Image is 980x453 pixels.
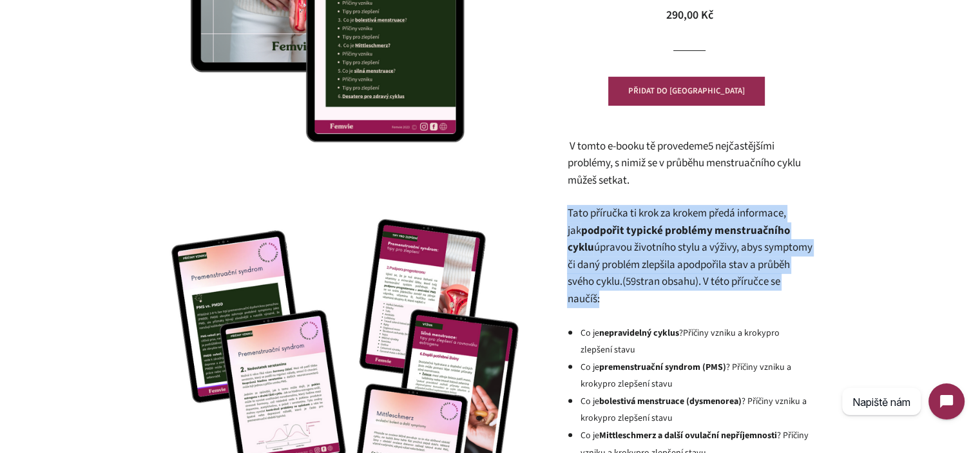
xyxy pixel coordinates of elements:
[599,429,776,442] strong: Mittleschmerz
[580,327,599,340] span: Co je
[657,429,776,442] span: a další ovulační nepříjemnosti
[599,395,741,408] strong: bolestivá menstruace (
[599,361,725,374] strong: premenstruační syndrom (PMS)
[678,327,682,340] span: ?
[602,378,672,390] span: pro zlepšení stavu
[619,274,622,289] span: .
[569,139,707,154] span: V tomto e-booku tě provedeme
[682,327,765,340] span: Příčiny vzniku a kroky
[567,240,812,289] span: úpravou životního stylu a výživy,
[776,429,780,442] span: ?
[567,223,789,256] span: podpořit typické problémy menstruačního cyklu
[567,274,780,307] span: (59
[628,85,745,97] span: PŘIDAT DO [GEOGRAPHIC_DATA]
[567,206,785,238] span: Tato příručka ti krok za krokem předá informace, jak
[599,327,678,340] strong: nepravidelný cyklus
[567,155,800,188] span: , s nimiž se v průběhu menstruačního cyklu můžeš setkat.
[580,429,599,442] span: Co je
[689,395,741,408] span: dysmenorea)
[602,412,672,425] span: pro zlepšení stavu
[567,274,780,307] span: stran obsahu). V této příručce se naučíš:
[567,257,789,290] span: podpořila stav a průběh svého cyklu
[741,395,745,408] span: ?
[567,240,812,273] span: abys symptomy či daný problém zlepšila a
[608,77,765,105] button: PŘIDAT DO [GEOGRAPHIC_DATA]
[725,361,729,374] span: ?
[580,395,599,408] span: Co je
[666,7,713,23] span: 290,00 Kč
[580,361,599,374] span: Co je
